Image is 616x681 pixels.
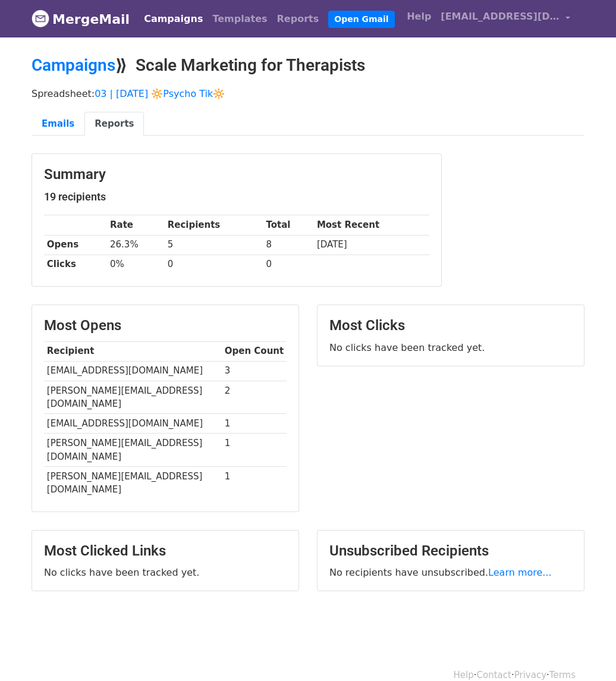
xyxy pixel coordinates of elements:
[44,235,107,255] th: Opens
[44,190,429,203] h5: 19 recipients
[222,414,287,434] td: 1
[44,467,222,500] td: [PERSON_NAME][EMAIL_ADDRESS][DOMAIN_NAME]
[263,215,314,235] th: Total
[32,7,130,32] a: MergeMail
[436,5,575,33] a: [EMAIL_ADDRESS][DOMAIN_NAME]
[488,567,552,578] a: Learn more...
[441,10,560,24] span: [EMAIL_ADDRESS][DOMAIN_NAME]
[263,255,314,274] td: 0
[402,5,436,29] a: Help
[107,255,165,274] td: 0%
[84,112,144,136] a: Reports
[222,361,287,381] td: 3
[329,317,572,334] h3: Most Clicks
[44,434,222,467] td: [PERSON_NAME][EMAIL_ADDRESS][DOMAIN_NAME]
[222,381,287,414] td: 2
[107,235,165,255] td: 26.3%
[44,542,287,560] h3: Most Clicked Links
[44,414,222,434] td: [EMAIL_ADDRESS][DOMAIN_NAME]
[44,166,429,183] h3: Summary
[263,235,314,255] td: 8
[514,670,546,680] a: Privacy
[549,670,576,680] a: Terms
[222,467,287,500] td: 1
[95,88,225,99] a: 03 | [DATE] 🔆Psycho Tik🔆
[272,7,324,31] a: Reports
[328,11,394,28] a: Open Gmail
[44,317,287,334] h3: Most Opens
[44,255,107,274] th: Clicks
[314,215,429,235] th: Most Recent
[165,235,263,255] td: 5
[32,10,49,27] img: MergeMail logo
[329,542,572,560] h3: Unsubscribed Recipients
[329,566,572,579] p: No recipients have unsubscribed.
[107,215,165,235] th: Rate
[32,55,115,75] a: Campaigns
[165,255,263,274] td: 0
[222,341,287,361] th: Open Count
[222,434,287,467] td: 1
[32,87,584,100] p: Spreadsheet:
[139,7,208,31] a: Campaigns
[329,341,572,354] p: No clicks have been tracked yet.
[44,381,222,414] td: [PERSON_NAME][EMAIL_ADDRESS][DOMAIN_NAME]
[477,670,511,680] a: Contact
[44,341,222,361] th: Recipient
[314,235,429,255] td: [DATE]
[208,7,272,31] a: Templates
[165,215,263,235] th: Recipients
[32,55,584,76] h2: ⟫ Scale Marketing for Therapists
[454,670,474,680] a: Help
[32,112,84,136] a: Emails
[44,361,222,381] td: [EMAIL_ADDRESS][DOMAIN_NAME]
[44,566,287,579] p: No clicks have been tracked yet.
